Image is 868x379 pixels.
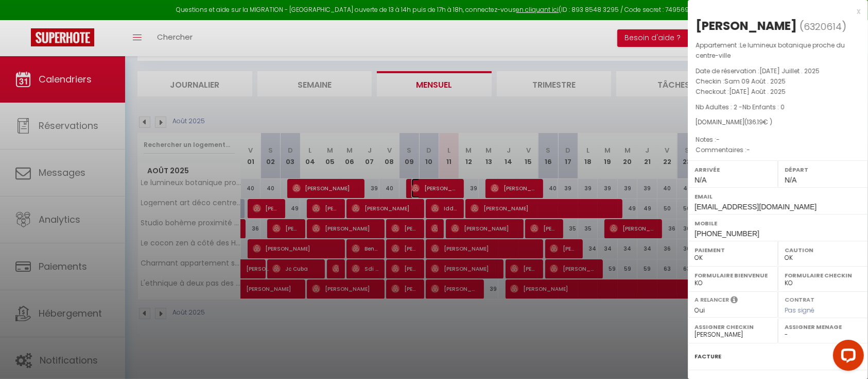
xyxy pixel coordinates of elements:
[731,295,738,307] i: Sélectionner OUI si vous souhaiter envoyer les séquences de messages post-checkout
[804,20,842,33] span: 6320614
[785,176,796,184] span: N/A
[696,87,860,97] p: Checkout :
[695,164,771,175] label: Arrivée
[729,87,786,96] span: [DATE] Août . 2025
[785,164,861,175] label: Départ
[785,322,861,332] label: Assigner Menage
[696,145,860,155] p: Commentaires :
[696,103,785,111] span: Nb Adultes : 2 -
[785,295,814,302] label: Contrat
[696,76,860,87] p: Checkin :
[696,18,797,34] div: [PERSON_NAME]
[696,40,860,61] p: Appartement :
[695,218,861,228] label: Mobile
[724,77,786,86] span: Sam 09 Août . 2025
[696,135,860,145] p: Notes :
[744,118,772,126] span: ( € )
[696,118,860,127] div: [DOMAIN_NAME]
[696,66,860,76] p: Date de réservation :
[695,191,861,202] label: Email
[695,176,706,184] span: N/A
[688,5,860,18] div: x
[800,19,846,34] span: ( )
[695,295,729,304] label: A relancer
[759,67,820,75] span: [DATE] Juillet . 2025
[716,135,720,144] span: -
[742,103,785,111] span: Nb Enfants : 0
[785,270,861,281] label: Formulaire Checkin
[695,351,721,362] label: Facture
[695,229,759,238] span: [PHONE_NUMBER]
[695,322,771,332] label: Assigner Checkin
[747,145,750,154] span: -
[695,245,771,255] label: Paiement
[747,118,763,126] span: 136.19
[695,270,771,281] label: Formulaire Bienvenue
[825,336,868,379] iframe: LiveChat chat widget
[695,203,817,211] span: [EMAIL_ADDRESS][DOMAIN_NAME]
[696,41,845,60] span: Le lumineux botanique proche du centre-ville
[785,245,861,255] label: Caution
[785,306,814,315] span: Pas signé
